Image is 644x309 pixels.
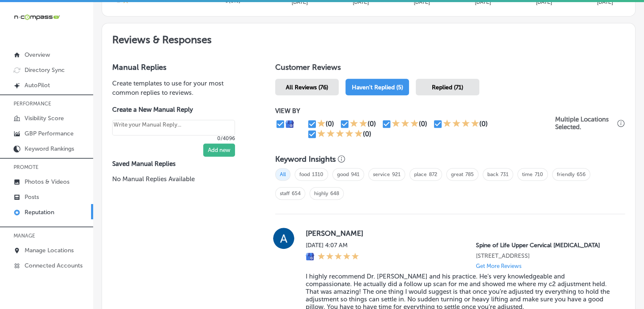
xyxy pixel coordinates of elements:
[275,168,290,181] span: All
[112,63,248,72] h3: Manual Replies
[352,84,403,91] span: Haven't Replied (5)
[23,49,30,56] img: tab_domain_overview_orange.svg
[275,63,625,75] h1: Customer Reviews
[25,115,64,122] p: Visibility Score
[112,106,235,113] label: Create a New Manual Reply
[373,171,390,177] a: service
[14,14,20,20] img: logo_orange.svg
[522,171,533,177] a: time
[557,171,575,177] a: friendly
[465,171,474,177] a: 785
[314,190,328,196] a: highly
[326,120,334,128] div: (0)
[112,174,248,184] p: No Manual Replies Available
[392,171,401,177] a: 921
[318,252,359,262] div: 5 Stars
[203,143,235,157] button: Add new
[312,171,323,177] a: 1310
[487,171,498,177] a: back
[25,82,50,89] p: AutoPilot
[351,171,359,177] a: 941
[25,145,74,152] p: Keyword Rankings
[112,79,248,97] p: Create templates to use for your most common replies to reviews.
[25,209,54,216] p: Reputation
[25,193,39,201] p: Posts
[112,135,235,141] p: 0/4096
[451,171,463,177] a: great
[577,171,586,177] a: 656
[429,171,437,177] a: 872
[479,120,488,128] div: (0)
[25,66,65,74] p: Directory Sync
[25,178,69,185] p: Photos & Videos
[330,190,339,196] a: 648
[25,247,74,254] p: Manage Locations
[275,154,336,164] h3: Keyword Insights
[299,171,310,177] a: food
[419,120,427,128] div: (0)
[432,84,463,91] span: Replied (71)
[102,23,635,52] h2: Reviews & Responses
[25,51,50,58] p: Overview
[414,171,427,177] a: place
[350,119,368,129] div: 2 Stars
[317,129,363,139] div: 5 Stars
[337,171,349,177] a: good
[555,116,615,131] p: Multiple Locations Selected.
[306,229,611,237] label: [PERSON_NAME]
[112,160,248,168] label: Saved Manual Replies
[275,107,555,115] p: VIEW BY
[476,242,611,249] p: Spine of Life Upper Cervical Chiropractic
[14,13,60,21] img: 660ab0bf-5cc7-4cb8-ba1c-48b5ae0f18e60NCTV_CLogo_TV_Black_-500x88.png
[94,50,143,55] div: Keywords by Traffic
[500,171,509,177] a: 731
[292,190,301,196] a: 654
[22,22,93,29] div: Domain: [DOMAIN_NAME]
[286,84,328,91] span: All Reviews (76)
[306,242,359,249] label: [DATE] 4:07 AM
[317,119,326,129] div: 1 Star
[24,14,41,20] div: v 4.0.25
[280,190,290,196] a: staff
[112,120,235,136] textarea: Create your Quick Reply
[476,263,522,269] p: Get More Reviews
[368,120,376,128] div: (0)
[84,49,91,56] img: tab_keywords_by_traffic_grey.svg
[443,119,479,129] div: 4 Stars
[535,171,543,177] a: 710
[25,262,83,269] p: Connected Accounts
[32,50,76,55] div: Domain Overview
[25,130,74,137] p: GBP Performance
[392,119,419,129] div: 3 Stars
[363,130,371,138] div: (0)
[476,252,611,259] p: 2225 A1A S Suite A1
[14,22,20,29] img: website_grey.svg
